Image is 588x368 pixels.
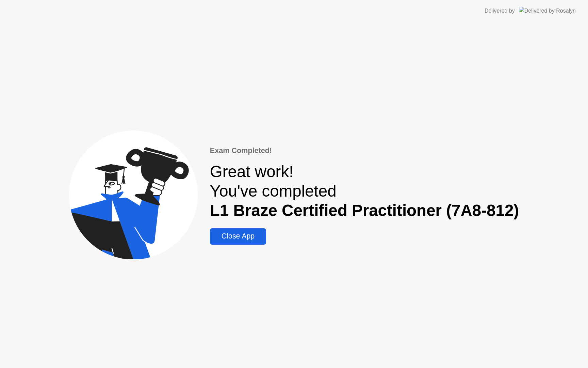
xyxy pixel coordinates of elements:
[210,228,266,245] button: Close App
[210,145,519,156] div: Exam Completed!
[212,232,264,241] div: Close App
[210,162,519,220] div: Great work! You've completed
[519,7,576,15] img: Delivered by Rosalyn
[210,201,519,219] b: L1 Braze Certified Practitioner (7A8-812)
[485,7,515,15] div: Delivered by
